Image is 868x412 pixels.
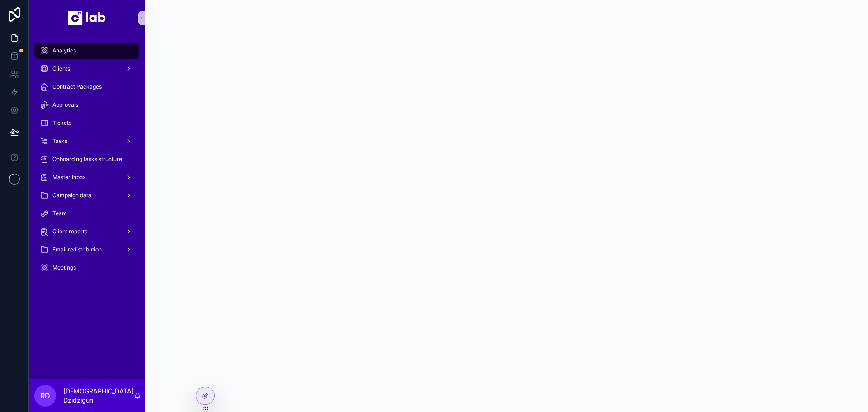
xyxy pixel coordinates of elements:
[40,390,50,401] span: RD
[34,133,139,149] a: Tasks
[34,43,139,59] a: Analytics
[34,97,139,113] a: Approvals
[52,174,86,181] span: Master Inbox
[34,242,139,258] a: Email redistribution
[34,151,139,167] a: Onboarding tasks structure
[52,228,87,235] span: Client reports
[52,119,71,127] span: Tickets
[34,205,139,222] a: Team
[34,115,139,131] a: Tickets
[52,101,78,109] span: Approvals
[68,11,106,25] img: App logo
[52,83,102,90] span: Contract Packages
[52,192,91,199] span: Campaign data
[34,187,139,204] a: Campaign data
[34,223,139,240] a: Client reports
[52,210,67,217] span: Team
[52,47,76,54] span: Analytics
[52,246,102,253] span: Email redistribution
[34,79,139,95] a: Contract Packages
[52,65,70,72] span: Clients
[34,169,139,185] a: Master Inbox
[52,264,76,271] span: Meetings
[63,387,134,405] p: [DEMOGRAPHIC_DATA] Dzidziguri
[34,61,139,77] a: Clients
[34,260,139,276] a: Meetings
[29,36,145,288] div: scrollable content
[52,156,122,163] span: Onboarding tasks structure
[52,137,67,145] span: Tasks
